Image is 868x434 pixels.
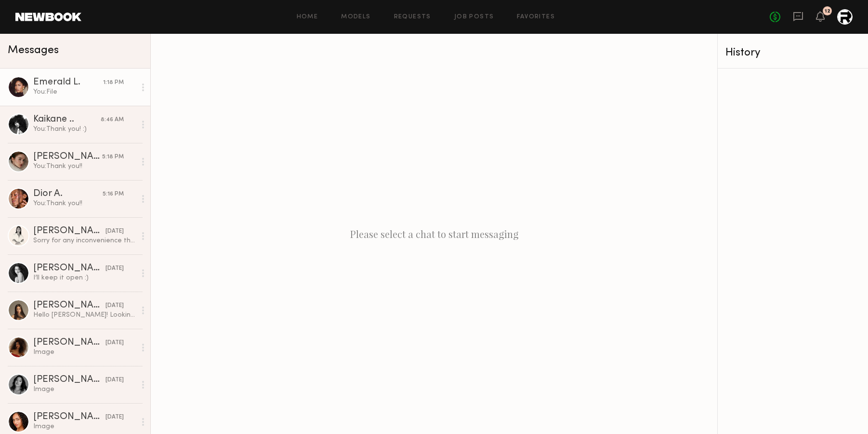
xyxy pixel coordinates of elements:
div: [PERSON_NAME] [33,338,105,348]
div: 8:46 AM [101,115,124,125]
div: Sorry for any inconvenience this may cause [33,236,136,245]
div: [PERSON_NAME] [33,301,105,310]
div: 1:18 PM [103,78,124,87]
div: [PERSON_NAME] [33,375,105,385]
a: Home [297,14,318,20]
div: 5:16 PM [103,190,124,199]
div: Image [33,385,136,394]
div: You: Thank you! :) [33,125,136,134]
div: [PERSON_NAME] [33,226,105,236]
a: Models [341,14,370,20]
div: Kaikane .. [33,115,101,125]
div: [DATE] [105,227,124,236]
div: Please select a chat to start messaging [151,34,717,434]
div: 5:18 PM [102,153,124,162]
div: Dior A. [33,189,103,199]
div: Image [33,348,136,357]
div: [PERSON_NAME] [33,264,105,273]
div: History [725,47,860,58]
div: Image [33,422,136,431]
div: 12 [825,9,830,14]
a: Job Posts [454,14,494,20]
div: [DATE] [105,376,124,385]
div: I’ll keep it open :) [33,273,136,282]
div: [PERSON_NAME] [33,412,105,422]
div: [PERSON_NAME] [33,152,102,162]
div: [DATE] [105,338,124,348]
div: Hello [PERSON_NAME]! Looking forward to hearing back from you [EMAIL_ADDRESS][DOMAIN_NAME] Thanks 🙏🏼 [33,310,136,320]
div: You: File [33,87,136,97]
a: Favorites [517,14,555,20]
div: [DATE] [105,413,124,422]
div: [DATE] [105,301,124,310]
div: [DATE] [105,264,124,273]
div: Emerald L. [33,78,103,87]
a: Requests [394,14,431,20]
span: Messages [8,45,59,56]
div: You: Thank you!! [33,199,136,208]
div: You: Thank you!! [33,162,136,171]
